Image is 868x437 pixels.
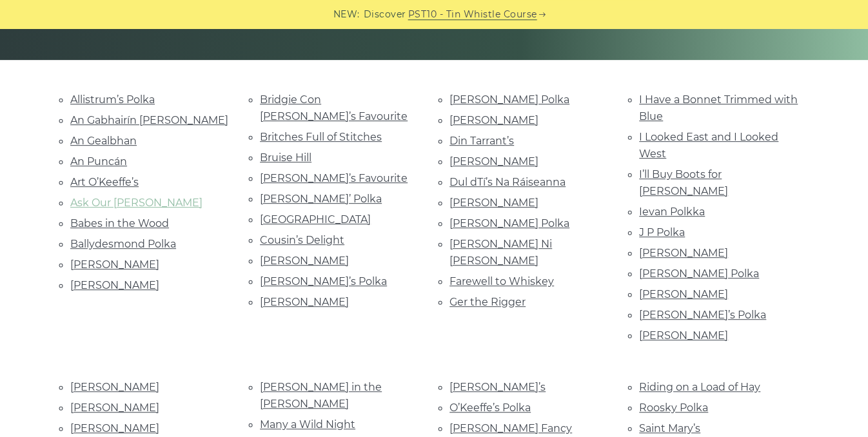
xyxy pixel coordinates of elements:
[260,193,382,205] a: [PERSON_NAME]’ Polka
[449,197,538,209] a: [PERSON_NAME]
[70,93,155,106] a: Allistrum’s Polka
[639,168,728,197] a: I’ll Buy Boots for [PERSON_NAME]
[260,255,349,267] a: [PERSON_NAME]
[639,422,700,434] a: Saint Mary’s
[639,402,708,414] a: Roosky Polka
[449,114,538,126] a: [PERSON_NAME]
[260,93,408,122] a: Bridgie Con [PERSON_NAME]’s Favourite
[639,93,798,122] a: I Have a Bonnet Trimmed with Blue
[449,176,566,188] a: Dul dTí’s Na Ráiseanna
[639,329,728,342] a: [PERSON_NAME]
[449,402,531,414] a: O’Keeffe’s Polka
[639,309,766,321] a: [PERSON_NAME]’s Polka
[260,151,311,164] a: Bruise Hill
[260,275,387,287] a: [PERSON_NAME]’s Polka
[449,217,569,229] a: [PERSON_NAME] Polka
[449,155,538,168] a: [PERSON_NAME]
[260,381,382,410] a: [PERSON_NAME] in the [PERSON_NAME]
[639,288,728,300] a: [PERSON_NAME]
[333,7,360,22] span: NEW:
[639,131,778,160] a: I Looked East and I Looked West
[70,114,228,126] a: An Gabhairín [PERSON_NAME]
[364,7,406,22] span: Discover
[639,226,685,238] a: J P Polka
[449,238,552,267] a: [PERSON_NAME] Ni [PERSON_NAME]
[449,275,554,287] a: Farewell to Whiskey
[639,381,760,393] a: Riding on a Load of Hay
[70,279,159,291] a: [PERSON_NAME]
[639,206,705,218] a: Ievan Polkka
[70,402,159,414] a: [PERSON_NAME]
[70,135,137,147] a: An Gealbhan
[449,422,572,434] a: [PERSON_NAME] Fancy
[70,217,169,229] a: Babes in the Wood
[408,7,537,22] a: PST10 - Tin Whistle Course
[260,418,355,431] a: Many a Wild Night
[70,197,202,209] a: Ask Our [PERSON_NAME]
[449,296,526,308] a: Ger the Rigger
[449,135,514,147] a: Din Tarrant’s
[70,381,159,393] a: [PERSON_NAME]
[449,93,569,106] a: [PERSON_NAME] Polka
[70,238,176,250] a: Ballydesmond Polka
[639,267,759,280] a: [PERSON_NAME] Polka
[260,172,408,184] a: [PERSON_NAME]’s Favourite
[70,155,127,168] a: An Puncán
[260,213,371,226] a: [GEOGRAPHIC_DATA]
[639,247,728,259] a: [PERSON_NAME]
[260,296,349,308] a: [PERSON_NAME]
[70,176,139,188] a: Art O’Keeffe’s
[70,258,159,271] a: [PERSON_NAME]
[260,234,344,246] a: Cousin’s Delight
[260,131,382,143] a: Britches Full of Stitches
[449,381,546,393] a: [PERSON_NAME]’s
[70,422,159,434] a: [PERSON_NAME]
